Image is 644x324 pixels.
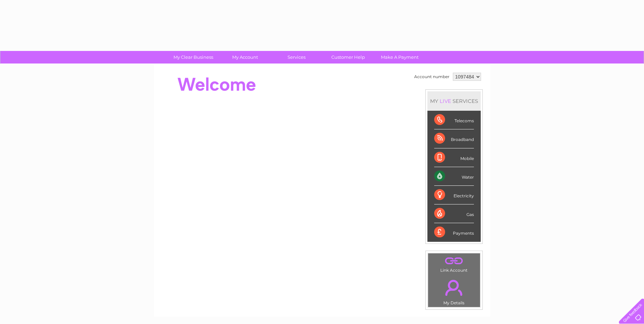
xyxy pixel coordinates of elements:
div: MY SERVICES [427,91,481,111]
a: My Account [217,51,273,64]
div: Telecoms [434,111,474,129]
a: . [430,276,478,300]
div: Broadband [434,129,474,148]
a: Customer Help [320,51,376,64]
div: Water [434,167,474,186]
div: Gas [434,204,474,223]
td: Link Account [428,253,480,274]
div: Mobile [434,148,474,167]
td: Account number [412,71,451,83]
div: Electricity [434,186,474,204]
a: . [430,255,478,267]
a: Services [269,51,325,64]
a: Make A Payment [372,51,428,64]
div: Payments [434,223,474,241]
div: LIVE [438,98,453,104]
a: My Clear Business [165,51,221,64]
td: My Details [428,274,480,307]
